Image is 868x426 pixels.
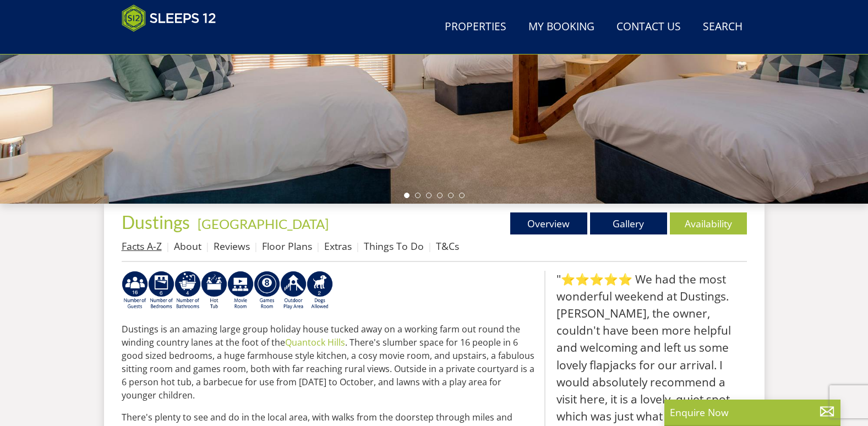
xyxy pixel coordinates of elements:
a: T&Cs [436,239,459,253]
img: AD_4nXdwHKoPlWg9i-qbaw4Bguip8uCpOzKQ72KE2PxPib_XJhB8ZK5oxjVswygix9eY1y4SZ9_W9TbywukBYUE2Vsp6H_V9H... [122,271,148,310]
a: Contact Us [612,15,685,40]
img: AD_4nXdrZMsjcYNLGsKuA84hRzvIbesVCpXJ0qqnwZoX5ch9Zjv73tWe4fnFRs2gJ9dSiUubhZXckSJX_mqrZBmYExREIfryF... [254,271,280,310]
a: Search [698,15,747,40]
a: Extras [324,239,352,253]
a: Overview [510,212,587,234]
img: AD_4nXeeKAYjkuG3a2x-X3hFtWJ2Y0qYZCJFBdSEqgvIh7i01VfeXxaPOSZiIn67hladtl6xx588eK4H21RjCP8uLcDwdSe_I... [174,271,201,310]
iframe: Customer reviews powered by Trustpilot [116,39,232,48]
a: Things To Do [364,239,424,253]
a: Availability [670,212,747,234]
a: [GEOGRAPHIC_DATA] [198,216,329,232]
p: Dustings is an amazing large group holiday house tucked away on a working farm out round the wind... [122,323,536,402]
a: Dustings [122,211,193,233]
img: AD_4nXfjdDqPkGBf7Vpi6H87bmAUe5GYCbodrAbU4sf37YN55BCjSXGx5ZgBV7Vb9EJZsXiNVuyAiuJUB3WVt-w9eJ0vaBcHg... [280,271,307,310]
a: Facts A-Z [122,239,162,253]
span: - [193,216,329,232]
img: AD_4nXe7_8LrJK20fD9VNWAdfykBvHkWcczWBt5QOadXbvIwJqtaRaRf-iI0SeDpMmH1MdC9T1Vy22FMXzzjMAvSuTB5cJ7z5... [307,271,333,310]
p: Enquire Now [670,405,835,419]
img: Sleeps 12 [122,4,216,32]
a: My Booking [524,15,599,40]
a: Gallery [590,212,667,234]
a: Reviews [214,239,250,253]
img: AD_4nXfRzBlt2m0mIteXDhAcJCdmEApIceFt1SPvkcB48nqgTZkfMpQlDmULa47fkdYiHD0skDUgcqepViZHFLjVKS2LWHUqM... [148,271,174,310]
a: Floor Plans [262,239,312,253]
img: AD_4nXcpX5uDwed6-YChlrI2BYOgXwgg3aqYHOhRm0XfZB-YtQW2NrmeCr45vGAfVKUq4uWnc59ZmEsEzoF5o39EWARlT1ewO... [201,271,227,310]
a: Quantock Hills [285,336,345,348]
a: About [174,239,201,253]
span: Dustings [122,211,190,233]
img: AD_4nXcMx2CE34V8zJUSEa4yj9Pppk-n32tBXeIdXm2A2oX1xZoj8zz1pCuMiQujsiKLZDhbHnQsaZvA37aEfuFKITYDwIrZv... [227,271,254,310]
a: Properties [440,15,511,40]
